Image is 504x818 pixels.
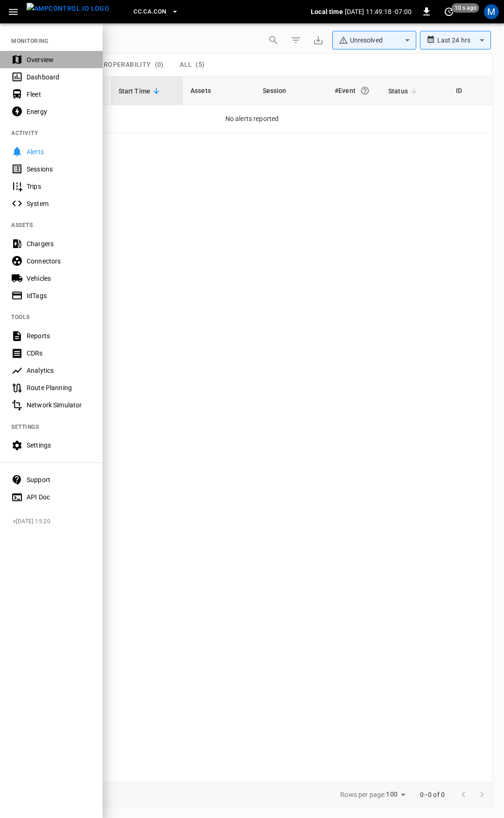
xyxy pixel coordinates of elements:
div: Chargers [27,239,91,249]
div: CDRs [27,349,91,358]
div: Analytics [27,366,91,375]
div: System [27,199,91,208]
div: Settings [27,441,91,450]
div: Energy [27,107,91,116]
div: IdTags [27,291,91,300]
div: Alerts [27,147,91,156]
button: set refresh interval [441,4,456,19]
span: CC.CA.CON [133,7,166,17]
div: Trips [27,182,91,191]
div: API Doc [27,492,91,502]
span: v [DATE] 15:20 [13,517,95,526]
div: Network Simulator [27,400,91,410]
div: Connectors [27,256,91,266]
img: ampcontrol.io logo [27,3,109,14]
div: Route Planning [27,383,91,392]
div: Reports [27,331,91,341]
div: Support [27,475,91,484]
span: 10 s ago [452,3,479,13]
p: [DATE] 11:49:18 -07:00 [345,7,412,16]
div: Vehicles [27,274,91,283]
div: Overview [27,55,91,64]
div: Fleet [27,90,91,99]
div: Dashboard [27,72,91,82]
div: Sessions [27,164,91,174]
p: Local time [311,7,343,16]
div: profile-icon [484,4,499,19]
